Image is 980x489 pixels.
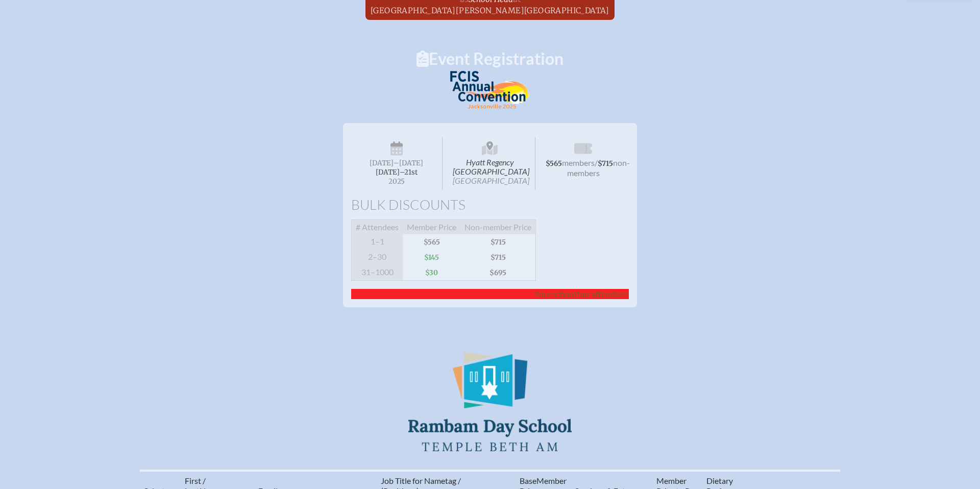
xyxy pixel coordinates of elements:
span: $715 [460,250,536,265]
span: # Attendees [352,220,403,235]
span: $145 [403,250,460,265]
span: $30 [403,265,460,281]
span: er [559,476,567,485]
span: 31–1000 [352,265,403,281]
span: [DATE]–⁠21st [376,168,418,177]
span: [GEOGRAPHIC_DATA] [453,176,529,185]
span: Base [520,476,536,485]
span: [GEOGRAPHIC_DATA][PERSON_NAME][GEOGRAPHIC_DATA] [371,6,609,15]
span: non-members [567,158,630,178]
span: / [595,158,598,167]
h1: Bulk Discounts [351,198,629,212]
img: Rambam Day School Temple Beth Am [408,352,572,451]
span: members [562,158,595,167]
img: FCIS Convention 2025 [450,71,530,109]
span: Member Price [403,220,460,235]
span: Non-member Price [460,220,536,235]
span: Your school has attendees! [534,289,629,299]
span: 1–1 [352,234,403,250]
span: Hyatt Regency [GEOGRAPHIC_DATA] [445,137,536,190]
span: $565 [403,234,460,250]
span: First / [185,476,206,485]
span: $565 [546,159,562,168]
span: $715 [460,234,536,250]
span: [DATE] [370,159,394,167]
span: 2–30 [352,250,403,265]
span: $695 [460,265,536,281]
span: 2025 [359,178,434,185]
span: –[DATE] [394,159,423,167]
span: $715 [598,159,613,168]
